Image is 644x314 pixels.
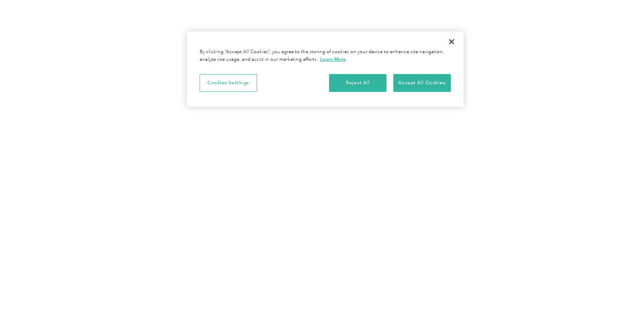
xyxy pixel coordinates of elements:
div: Cookie banner [187,31,464,107]
button: Close [442,32,461,51]
div: Privacy [187,31,464,107]
button: Cookies Settings [200,74,257,92]
button: Reject All [329,74,386,92]
button: Accept All Cookies [393,74,451,92]
a: More information about your privacy, opens in a new tab [320,56,346,62]
div: By clicking “Accept All Cookies”, you agree to the storing of cookies on your device to enhance s... [200,49,451,63]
